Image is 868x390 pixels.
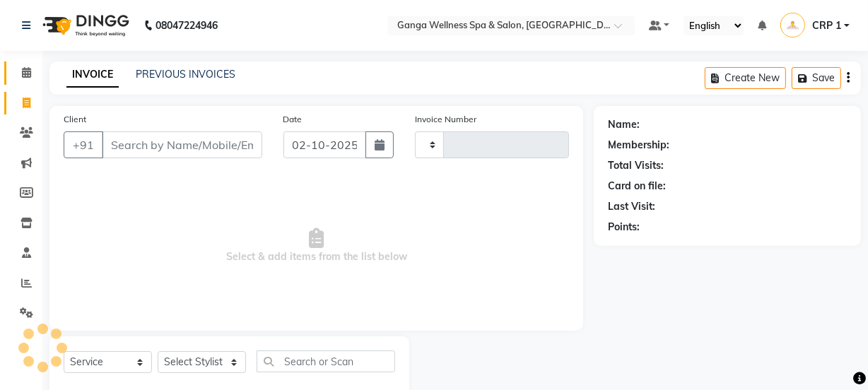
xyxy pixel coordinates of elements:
[705,67,786,89] button: Create New
[608,179,666,194] div: Card on file:
[608,199,655,214] div: Last Visit:
[64,131,103,158] button: +91
[415,113,476,126] label: Invoice Number
[608,138,669,153] div: Membership:
[608,117,640,132] div: Name:
[792,67,841,89] button: Save
[64,113,86,126] label: Client
[66,62,119,88] a: INVOICE
[156,6,218,45] b: 08047224946
[780,13,805,37] img: CRP 1
[257,350,395,372] input: Search or Scan
[608,158,664,173] div: Total Visits:
[812,18,841,33] span: CRP 1
[102,131,262,158] input: Search by Name/Mobile/Email/Code
[136,68,235,81] a: PREVIOUS INVOICES
[608,220,640,235] div: Points:
[36,6,133,45] img: logo
[283,113,303,126] label: Date
[64,175,569,317] span: Select & add items from the list below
